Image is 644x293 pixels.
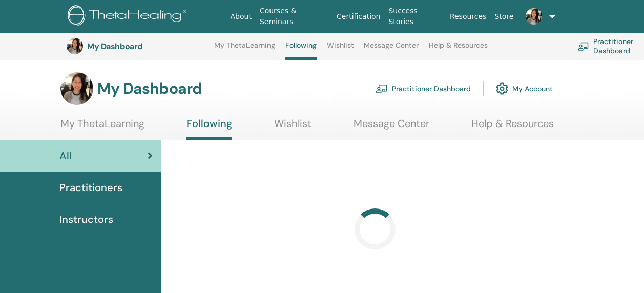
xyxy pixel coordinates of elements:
a: Certification [333,7,384,26]
a: My ThetaLearning [60,117,144,137]
a: Help & Resources [429,41,488,57]
a: Message Center [364,41,419,57]
span: All [59,148,72,163]
a: Courses & Seminars [256,2,333,31]
img: chalkboard-teacher.svg [578,42,589,50]
a: Help & Resources [471,117,554,137]
span: Practitioners [59,180,122,195]
span: Instructors [59,212,113,227]
a: My ThetaLearning [214,41,275,57]
h3: My Dashboard [87,41,190,51]
a: My Account [496,77,553,100]
img: default.jpg [60,72,93,105]
a: About [226,7,255,26]
img: default.jpg [526,8,542,25]
a: Success Stories [384,2,445,31]
a: Message Center [354,117,429,137]
a: Wishlist [327,41,354,57]
h3: My Dashboard [97,79,202,98]
a: Practitioner Dashboard [376,77,471,100]
a: Resources [446,7,491,26]
a: Following [285,41,317,60]
img: chalkboard-teacher.svg [376,84,388,93]
a: Store [490,7,517,26]
img: cog.svg [496,80,508,97]
img: logo.png [68,5,190,28]
img: default.jpg [67,38,83,54]
a: Following [186,117,232,140]
a: Wishlist [274,117,311,137]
